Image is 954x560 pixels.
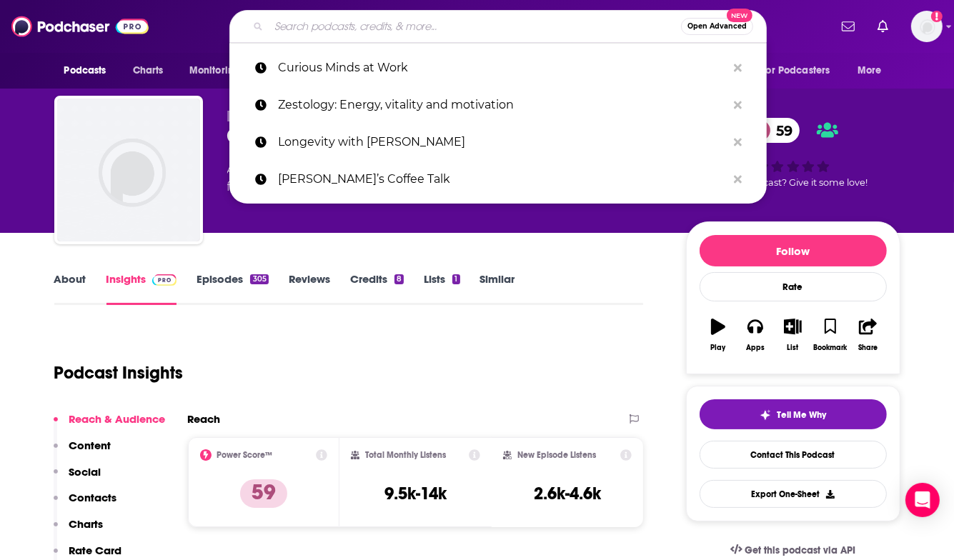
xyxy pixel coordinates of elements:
[69,491,117,504] p: Contacts
[133,61,164,81] span: Charts
[54,439,111,465] button: Content
[849,309,886,361] button: Share
[517,450,596,460] h2: New Episode Listens
[54,362,184,384] h1: Podcast Insights
[229,49,767,86] a: Curious Minds at Work
[452,274,459,284] div: 1
[11,13,149,40] img: Podchaser - Follow, Share and Rate Podcasts
[54,412,166,439] button: Reach & Audience
[106,272,177,305] a: InsightsPodchaser Pro
[710,344,725,352] div: Play
[69,465,101,479] p: Social
[681,18,753,35] button: Open AdvancedNew
[787,344,799,352] div: List
[278,86,727,124] p: Zestology: Energy, vitality and motivation
[64,61,106,81] span: Podcasts
[911,11,943,42] button: Show profile menu
[197,272,268,305] a: Episodes305
[718,177,868,188] span: Good podcast? Give it some love!
[227,161,422,196] div: An podcast
[813,344,847,352] div: Bookmark
[836,14,860,39] a: Show notifications dropdown
[727,9,752,22] span: New
[54,465,101,491] button: Social
[124,57,172,84] a: Charts
[54,491,117,517] button: Contacts
[384,483,447,504] h3: 9.5k-14k
[762,61,830,81] span: For Podcasters
[188,412,221,426] h2: Reach
[217,450,273,460] h2: Power Score™
[179,57,259,84] button: open menu
[229,161,767,198] a: [PERSON_NAME]’s Coffee Talk
[54,517,104,544] button: Charts
[745,544,855,556] span: Get this podcast via API
[394,274,404,284] div: 8
[278,124,727,161] p: Longevity with Nathalie Niddam
[687,23,747,30] span: Open Advanced
[69,439,111,452] p: Content
[777,409,826,421] span: Tell Me Why
[229,124,767,161] a: Longevity with [PERSON_NAME]
[858,344,878,352] div: Share
[760,409,771,421] img: tell me why sparkle
[69,517,104,531] p: Charts
[700,309,737,361] button: Play
[848,57,900,84] button: open menu
[350,272,404,305] a: Credits8
[700,480,887,508] button: Export One-Sheet
[700,399,887,429] button: tell me why sparkleTell Me Why
[250,274,268,284] div: 305
[700,235,887,266] button: Follow
[227,109,329,122] span: [PERSON_NAME]
[189,61,240,81] span: Monitoring
[289,272,330,305] a: Reviews
[54,272,86,305] a: About
[69,544,122,557] p: Rate Card
[229,10,767,43] div: Search podcasts, credits, & more...
[905,483,940,517] div: Open Intercom Messenger
[911,11,943,42] img: User Profile
[686,109,900,197] div: 59Good podcast? Give it some love!
[774,309,811,361] button: List
[534,483,601,504] h3: 2.6k-4.6k
[365,450,446,460] h2: Total Monthly Listens
[240,479,287,508] p: 59
[229,86,767,124] a: Zestology: Energy, vitality and motivation
[57,99,200,241] img: Curious Minds at Work
[812,309,849,361] button: Bookmark
[872,14,894,39] a: Show notifications dropdown
[152,274,177,286] img: Podchaser Pro
[762,118,800,143] span: 59
[480,272,515,305] a: Similar
[269,15,681,38] input: Search podcasts, credits, & more...
[278,49,727,86] p: Curious Minds at Work
[746,344,765,352] div: Apps
[227,179,422,196] span: featuring
[747,118,800,143] a: 59
[278,161,727,198] p: Kalyn’s Coffee Talk
[700,272,887,301] div: Rate
[69,412,166,426] p: Reach & Audience
[858,61,882,81] span: More
[700,441,887,469] a: Contact This Podcast
[737,309,774,361] button: Apps
[931,11,943,22] svg: Add a profile image
[911,11,943,42] span: Logged in as megcassidy
[424,272,459,305] a: Lists1
[54,57,125,84] button: open menu
[752,57,851,84] button: open menu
